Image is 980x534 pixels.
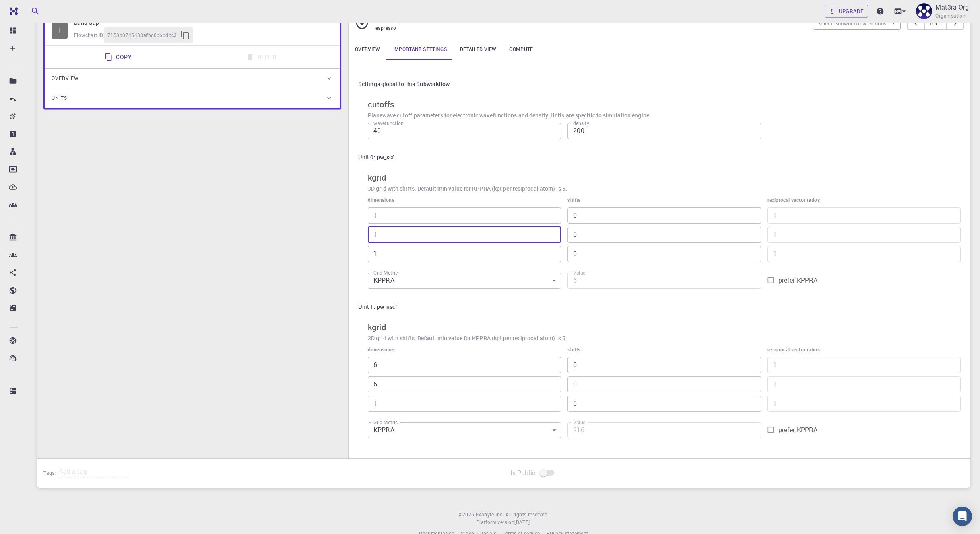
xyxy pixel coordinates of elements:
button: 1of1 [924,17,947,30]
input: 1 [368,246,561,262]
span: espresso [375,25,396,31]
label: Grid Metric [373,269,398,276]
input: Add a tag [59,465,128,478]
b: dimensions [368,197,394,203]
div: I [52,23,68,39]
div: pager [907,17,964,30]
b: shifts [567,346,580,353]
span: Overview [52,72,79,85]
input: 1 [368,357,561,373]
a: Upgrade [825,5,869,18]
span: Platform version [476,518,514,526]
button: Select Subworkflow Actions [813,17,901,30]
input: 1 [368,227,561,243]
span: Flowchart ID: [74,32,104,38]
input: 6 [567,273,761,289]
label: wavefunction [373,120,404,127]
p: Mat3ra Org [935,2,969,12]
h6: Planewave cutoff parameters for electronic wavefunctions and density. Units are specific to simul... [368,111,961,120]
b: shifts [567,197,580,203]
input: 1 [567,357,761,373]
div: Open Intercom Messenger [953,507,972,526]
input: 1 [368,396,561,412]
h6: 3D grid with shifts. Default min value for KPPRA (kpt per reciprocal atom) is 5. [368,334,961,343]
div: Overview [45,69,340,88]
a: Compute [503,39,539,60]
a: Overview [349,39,387,60]
input: 1 [567,227,761,243]
label: density [573,120,589,127]
h6: kgrid [368,171,961,184]
input: 1 [368,207,561,224]
span: Exabyte Inc. [476,511,504,518]
b: dimensions [368,346,394,353]
div: Units [45,88,340,108]
span: Is Public [510,468,536,478]
span: prefer KPPRA [778,425,818,435]
a: [DATE]. [514,518,531,526]
div: KPPRA [368,273,561,289]
input: 1 [567,207,761,224]
input: 1 [567,396,761,412]
h6: 3D grid with shifts. Default min value for KPPRA (kpt per reciprocal atom) is 5. [368,184,961,193]
input: 1 [567,376,761,392]
span: Idle [52,23,68,39]
span: Units [52,92,67,105]
a: Exabyte Inc. [476,511,504,519]
h6: Tags: [43,466,59,477]
h6: Unit 0: pw_scf [358,153,394,162]
div: KPPRA [368,422,561,438]
button: Copy [100,49,138,65]
h6: kgrid [368,321,961,334]
input: 1 [368,376,561,392]
span: All rights reserved. [505,511,549,519]
h6: cutoffs [368,98,961,111]
img: logo [6,7,18,15]
h6: Settings global to this Subworkflow [358,80,450,88]
h6: Unit 1: pw_nscf [358,302,398,311]
input: 1 [567,246,761,262]
span: Organisation [935,12,966,20]
label: Value [573,269,586,276]
label: Value [573,419,586,426]
label: Grid Metric [373,419,398,426]
span: Support [17,6,46,13]
span: prefer KPPRA [778,275,818,285]
b: reciprocal vector ratios [767,197,820,203]
a: Important settings [387,39,454,60]
b: reciprocal vector ratios [767,346,820,353]
input: 216 [567,422,761,438]
a: Detailed view [454,39,503,60]
h6: Band Gap [74,18,333,27]
img: Mat3ra Org [916,3,932,19]
span: © 2025 [459,511,476,519]
span: [DATE] . [514,519,531,525]
span: 7153d0745433afbc0bbbdbc3 [107,31,177,39]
